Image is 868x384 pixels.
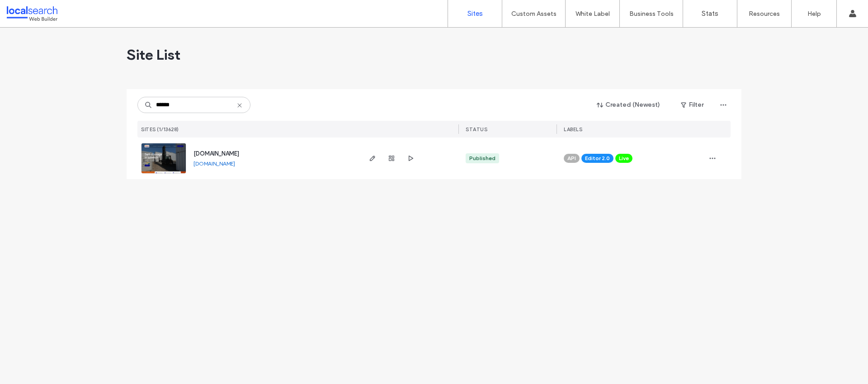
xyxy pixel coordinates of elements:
[127,46,180,64] span: Site List
[193,160,235,167] a: [DOMAIN_NAME]
[702,9,718,18] label: Stats
[511,10,557,18] label: Custom Assets
[21,6,39,14] span: Help
[469,154,495,162] div: Published
[467,9,483,18] label: Sites
[466,126,487,133] span: STATUS
[564,126,582,133] span: LABELS
[589,98,668,112] button: Created (Newest)
[629,10,674,18] label: Business Tools
[585,154,610,162] span: Editor 2.0
[576,10,610,18] label: White Label
[672,98,712,112] button: Filter
[807,10,821,18] label: Help
[193,150,239,157] a: [DOMAIN_NAME]
[749,10,780,18] label: Resources
[619,154,629,162] span: Live
[141,126,179,133] span: SITES (1/13628)
[567,154,576,162] span: API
